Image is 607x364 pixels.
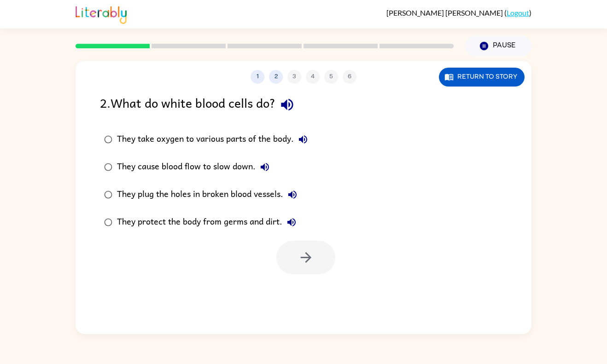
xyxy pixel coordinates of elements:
[386,8,531,17] div: ( )
[507,8,529,17] a: Logout
[269,70,283,84] button: 2
[117,130,312,149] div: They take oxygen to various parts of the body.
[294,130,312,149] button: They take oxygen to various parts of the body.
[117,158,274,176] div: They cause blood flow to slow down.
[76,4,127,24] img: Literably
[439,68,525,87] button: Return to story
[117,213,301,231] div: They protect the body from germs and dirt.
[465,35,531,57] button: Pause
[283,185,302,204] button: They plug the holes in broken blood vessels.
[282,213,301,231] button: They protect the body from germs and dirt.
[117,185,302,204] div: They plug the holes in broken blood vessels.
[256,158,274,176] button: They cause blood flow to slow down.
[251,70,264,84] button: 1
[100,93,507,116] div: 2 . What do white blood cells do?
[386,8,504,17] span: [PERSON_NAME] [PERSON_NAME]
